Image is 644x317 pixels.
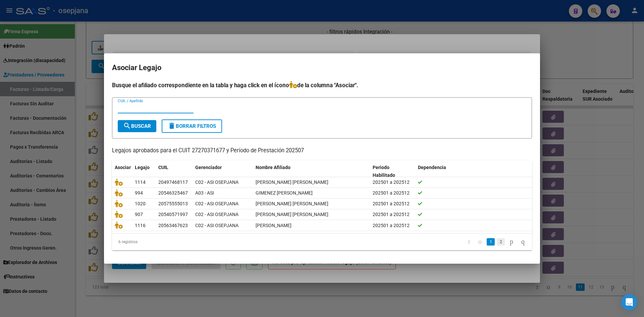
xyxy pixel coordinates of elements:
[253,160,370,182] datatable-header-cell: Nombre Afiliado
[135,165,150,170] span: Legajo
[168,122,176,130] mat-icon: delete
[373,178,413,186] div: 202501 a 202512
[497,238,505,246] a: 2
[415,160,532,182] datatable-header-cell: Dependencia
[507,238,516,246] a: go to next page
[195,190,214,196] span: A03 - ASI
[158,165,168,170] span: CUIL
[135,179,146,185] span: 1114
[496,236,506,248] li: page 2
[256,165,290,170] span: Nombre Afiliado
[373,200,413,208] div: 202501 a 202512
[112,81,532,90] h4: Busque el afiliado correspondiente en la tabla y haga click en el ícono de la columna "Asociar".
[373,211,413,218] div: 202501 a 202512
[256,179,328,185] span: MARTINEZ JACOBO ROCCO
[256,223,291,228] span: MARTINEZ JACOBO RINGO
[487,238,495,246] a: 1
[112,233,195,250] div: 6 registros
[195,165,222,170] span: Gerenciador
[112,61,532,74] h2: Asociar Legajo
[373,189,413,197] div: 202501 a 202512
[475,238,485,246] a: go to previous page
[112,147,532,155] p: Legajos aprobados para el CUIT 27270371677 y Período de Prestación 202507
[418,165,446,170] span: Dependencia
[115,165,131,170] span: Asociar
[158,178,188,186] div: 20497468117
[195,179,238,185] span: C02 - ASI OSEPJANA
[465,238,473,246] a: go to first page
[158,200,188,208] div: 20575555013
[195,223,238,228] span: C02 - ASI OSEPJANA
[132,160,156,182] datatable-header-cell: Legajo
[158,189,188,197] div: 20546325467
[518,238,528,246] a: go to last page
[135,212,143,217] span: 907
[373,222,413,229] div: 202501 a 202512
[256,212,328,217] span: MARQUEZ LIZANDRO ABEL
[123,122,131,130] mat-icon: search
[123,123,151,129] span: Buscar
[162,119,222,133] button: Borrar Filtros
[158,211,188,218] div: 20540571997
[135,223,146,228] span: 1116
[193,160,253,182] datatable-header-cell: Gerenciador
[135,201,146,206] span: 1020
[195,201,238,206] span: C02 - ASI OSEPJANA
[156,160,193,182] datatable-header-cell: CUIL
[112,160,132,182] datatable-header-cell: Asociar
[256,201,328,206] span: MARQUEZ LUCAS DAMIAN
[168,123,216,129] span: Borrar Filtros
[621,294,637,310] div: Open Intercom Messenger
[370,160,415,182] datatable-header-cell: Periodo Habilitado
[118,120,156,132] button: Buscar
[256,190,313,196] span: GIMENEZ SANTACRUZ DANTE SEBASTIAN
[158,222,188,229] div: 20563467623
[486,236,496,248] li: page 1
[135,190,143,196] span: 994
[195,212,238,217] span: C02 - ASI OSEPJANA
[373,165,395,178] span: Periodo Habilitado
